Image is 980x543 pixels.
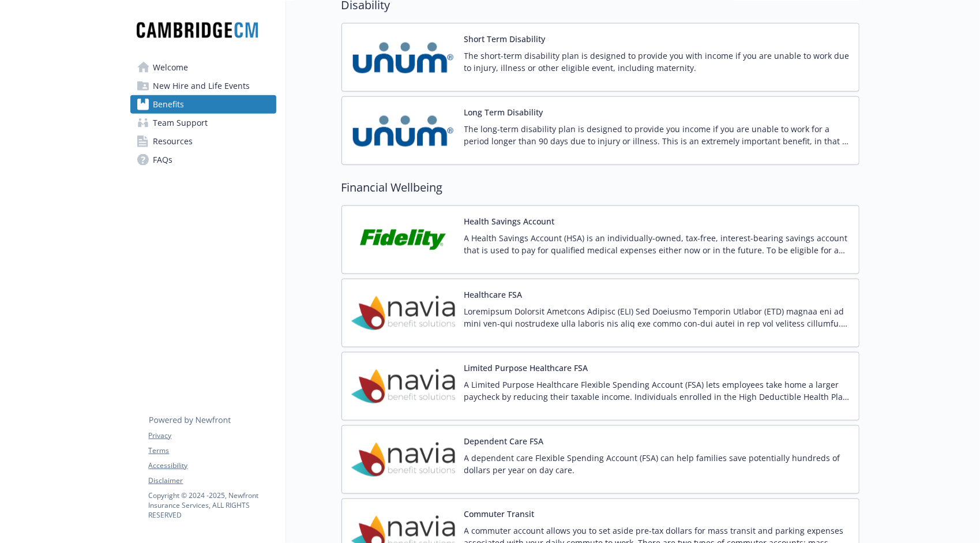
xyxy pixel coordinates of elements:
[464,123,850,147] p: The long-term disability plan is designed to provide you income if you are unable to work for a p...
[149,445,276,456] a: Terms
[464,362,588,374] button: Limited Purpose Healthcare FSA
[149,490,276,520] p: Copyright © 2024 - 2025 , Newfront Insurance Services, ALL RIGHTS RESERVED
[464,305,850,329] p: Loremipsum Dolorsit Ametcons Adipisc (ELI) Sed Doeiusmo Temporin Utlabor (ETD) magnaa eni ad mini...
[149,475,276,486] a: Disclaimer
[351,435,455,484] img: Navia Benefit Solutions carrier logo
[153,58,189,77] span: Welcome
[153,132,193,151] span: Resources
[464,508,535,520] button: Commuter Transit
[130,95,276,114] a: Benefits
[153,151,173,169] span: FAQs
[464,232,850,256] p: A Health Savings Account (HSA) is an individually-owned, tax-free, interest-bearing savings accou...
[464,215,555,227] button: Health Savings Account
[464,435,544,447] button: Dependent Care FSA
[130,151,276,169] a: FAQs
[351,106,455,155] img: UNUM carrier logo
[464,106,543,118] button: Long Term Disability
[464,379,850,403] p: A Limited Purpose Healthcare Flexible Spending Account (FSA) lets employees take home a larger pa...
[153,77,250,95] span: New Hire and Life Events
[149,430,276,441] a: Privacy
[464,50,850,74] p: The short-term disability plan is designed to provide you with income if you are unable to work d...
[464,289,523,301] button: Healthcare FSA
[464,33,546,45] button: Short Term Disability
[153,95,185,114] span: Benefits
[130,132,276,151] a: Resources
[130,77,276,95] a: New Hire and Life Events
[130,114,276,132] a: Team Support
[149,460,276,471] a: Accessibility
[153,114,208,132] span: Team Support
[351,362,455,411] img: Navia Benefit Solutions carrier logo
[351,215,455,264] img: Fidelity Investments carrier logo
[351,289,455,338] img: Navia Benefit Solutions carrier logo
[130,58,276,77] a: Welcome
[341,179,859,196] h2: Financial Wellbeing
[464,452,850,476] p: A dependent care Flexible Spending Account (FSA) can help families save potentially hundreds of d...
[351,33,455,82] img: UNUM carrier logo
